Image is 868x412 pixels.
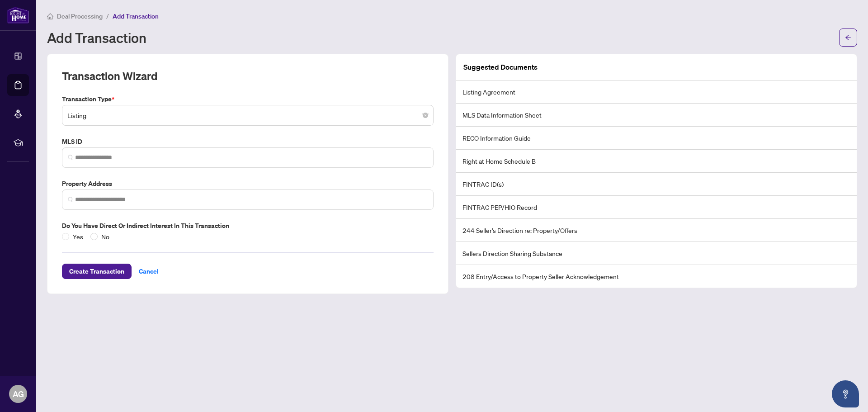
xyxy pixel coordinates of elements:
[463,62,538,73] article: Suggested Documents
[845,34,851,41] span: arrow-left
[132,264,166,279] button: Cancel
[456,242,857,265] li: Sellers Direction Sharing Substance
[113,12,159,20] span: Add Transaction
[423,113,428,118] span: close-circle
[106,11,109,21] li: /
[68,197,73,202] img: search_icon
[57,12,103,20] span: Deal Processing
[68,155,73,160] img: search_icon
[47,30,146,45] h1: Add Transaction
[456,81,857,104] li: Listing Agreement
[456,127,857,150] li: RECO Information Guide
[62,69,157,83] h2: Transaction Wizard
[62,179,434,189] label: Property Address
[7,7,29,24] img: logo
[13,388,24,400] span: AG
[456,265,857,288] li: 208 Entry/Access to Property Seller Acknowledgement
[456,150,857,173] li: Right at Home Schedule B
[832,380,859,407] button: Open asap
[62,264,132,279] button: Create Transaction
[62,221,434,231] label: Do you have direct or indirect interest in this transaction
[62,94,434,104] label: Transaction Type
[62,137,434,147] label: MLS ID
[67,107,428,124] span: Listing
[456,219,857,242] li: 244 Seller’s Direction re: Property/Offers
[456,173,857,196] li: FINTRAC ID(s)
[456,104,857,127] li: MLS Data Information Sheet
[69,264,124,279] span: Create Transaction
[69,232,87,242] span: Yes
[98,232,113,242] span: No
[456,196,857,219] li: FINTRAC PEP/HIO Record
[47,13,53,19] span: home
[139,264,159,279] span: Cancel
